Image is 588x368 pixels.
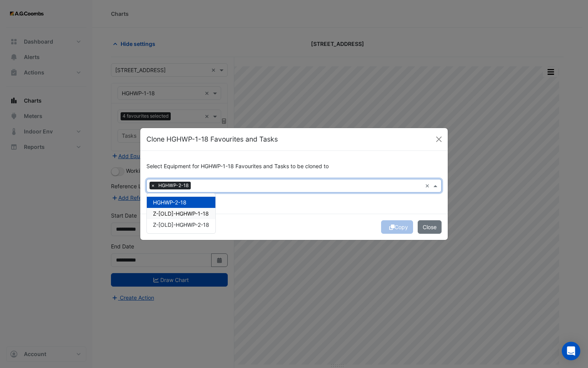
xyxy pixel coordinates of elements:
[153,199,186,206] span: HGHWP-2-18
[150,182,156,189] span: ×
[153,210,209,217] span: Z-[OLD]-HGHWP-1-18
[146,193,216,234] ng-dropdown-panel: Options list
[146,163,442,170] h6: Select Equipment for HGHWP-1-18 Favourites and Tasks to be cloned to
[433,133,445,145] button: Close
[418,220,442,234] button: Close
[156,182,191,189] span: HGHWP-2-18
[153,221,209,228] span: Z-[OLD]-HGHWP-2-18
[146,134,278,144] h5: Clone HGHWP-1-18 Favourites and Tasks
[146,192,170,201] button: Select All
[562,342,580,360] div: Open Intercom Messenger
[425,182,432,190] span: Clear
